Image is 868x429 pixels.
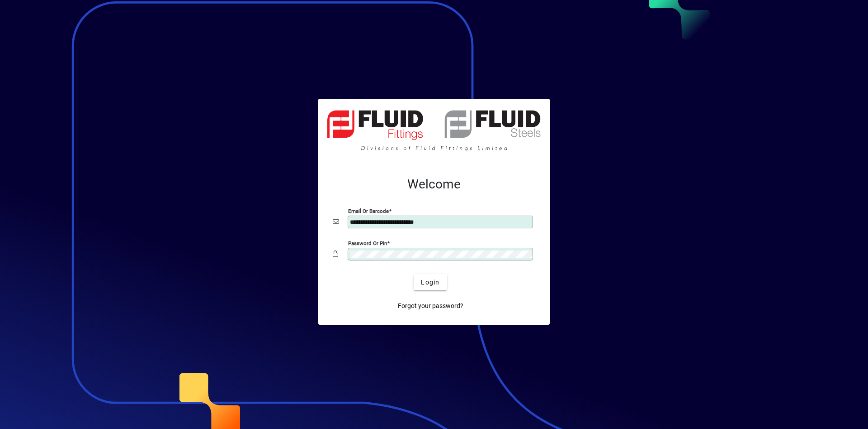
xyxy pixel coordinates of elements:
span: Login [421,278,439,287]
span: Forgot your password? [398,301,463,311]
mat-label: Password or Pin [348,240,387,246]
button: Login [414,274,447,290]
mat-label: Email or Barcode [348,208,389,214]
a: Forgot your password? [394,298,467,314]
h2: Welcome [333,177,535,192]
